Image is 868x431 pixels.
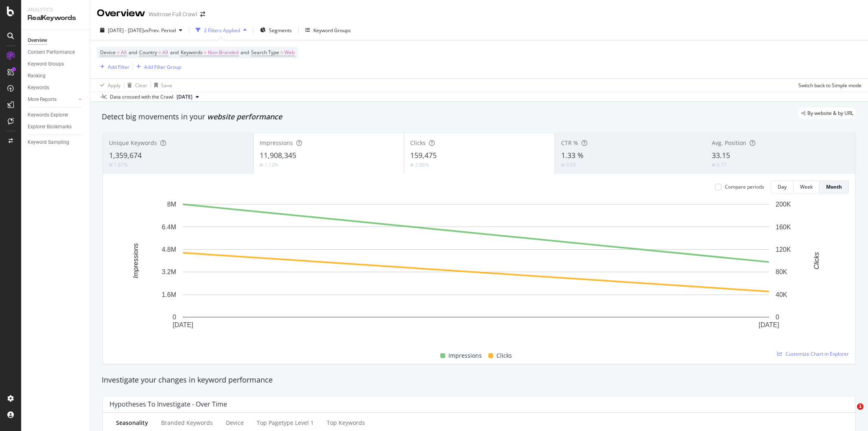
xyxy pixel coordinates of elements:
[28,36,84,45] a: Overview
[28,48,84,57] a: Content Performance
[173,92,202,102] button: [DATE]
[794,180,820,194] button: Week
[798,82,861,89] div: Switch back to Simple mode
[97,24,186,37] button: [DATE] - [DATE]vsPrev. Period
[257,24,295,37] button: Segments
[109,400,227,408] div: Hypotheses to Investigate - Over Time
[162,47,168,58] span: All
[133,62,181,72] button: Add Filter Group
[776,268,787,275] text: 80K
[173,314,176,321] text: 0
[260,150,296,160] span: 11,908,345
[28,84,84,92] a: Keywords
[109,200,842,341] svg: A chart.
[114,161,128,168] div: 1.87%
[139,49,157,56] span: Country
[108,27,144,34] span: [DATE] - [DATE]
[28,138,84,147] a: Keyword Sampling
[28,7,83,13] div: Analytics
[97,79,120,92] button: Apply
[226,419,244,427] div: Device
[162,223,176,230] text: 6.4M
[28,95,57,104] div: More Reports
[415,161,429,168] div: 2.88%
[28,60,64,68] div: Keyword Groups
[813,252,820,270] text: Clicks
[785,350,849,357] span: Customize Chart in Explorer
[776,246,791,253] text: 120K
[826,183,842,190] div: Month
[725,183,764,190] div: Compare periods
[151,79,172,92] button: Save
[144,27,176,34] span: vs Prev. Period
[712,164,715,166] img: Equal
[251,49,279,56] span: Search Type
[129,49,137,56] span: and
[100,49,116,56] span: Device
[124,79,147,92] button: Clear
[717,161,726,168] div: 0.77
[302,24,354,37] button: Keyword Groups
[28,111,84,119] a: Keywords Explorer
[712,139,746,147] span: Avg. Position
[712,150,730,160] span: 33.15
[771,180,794,194] button: Day
[161,419,213,427] div: Branded Keywords
[109,150,142,160] span: 1,359,674
[561,139,578,147] span: CTR %
[776,291,787,298] text: 40K
[28,84,49,92] div: Keywords
[561,150,584,160] span: 1.33 %
[97,7,145,20] div: Overview
[798,108,857,119] div: legacy label
[820,180,849,194] button: Month
[260,164,263,166] img: Equal
[132,243,139,278] text: Impressions
[208,47,238,58] span: Non-Branded
[177,93,192,101] span: 2024 Sep. 24th
[162,246,176,253] text: 4.8M
[561,164,564,166] img: Equal
[28,72,84,80] a: Ranking
[162,268,176,275] text: 3.2M
[149,10,197,18] div: Waitrose Full Crawl
[28,111,68,119] div: Keywords Explorer
[778,183,787,190] div: Day
[192,24,250,37] button: 2 Filters Applied
[28,123,72,131] div: Explorer Bookmarks
[108,64,129,70] div: Add Filter
[241,49,249,56] span: and
[777,350,849,357] a: Customize Chart in Explorer
[265,161,278,168] div: 1.12%
[327,419,365,427] div: Top Keywords
[167,201,176,208] text: 8M
[410,150,437,160] span: 159,475
[28,123,84,131] a: Explorer Bookmarks
[173,321,193,328] text: [DATE]
[204,49,207,56] span: =
[410,164,413,166] img: Equal
[28,48,75,57] div: Content Performance
[161,82,172,89] div: Save
[257,419,314,427] div: Top pagetype Level 1
[117,49,120,56] span: =
[28,138,69,147] div: Keyword Sampling
[280,49,283,56] span: =
[28,13,83,23] div: RealKeywords
[135,82,147,89] div: Clear
[759,321,779,328] text: [DATE]
[795,79,861,92] button: Switch back to Simple mode
[28,72,46,80] div: Ranking
[97,62,129,72] button: Add Filter
[284,47,295,58] span: Web
[776,201,791,208] text: 200K
[800,183,813,190] div: Week
[158,49,161,56] span: =
[776,223,791,230] text: 160K
[28,60,84,68] a: Keyword Groups
[776,314,779,321] text: 0
[102,375,857,385] div: Investigate your changes in keyword performance
[807,111,853,116] span: By website & by URL
[109,164,112,166] img: Equal
[28,95,76,104] a: More Reports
